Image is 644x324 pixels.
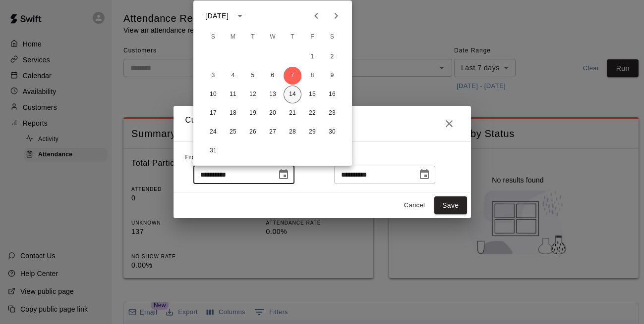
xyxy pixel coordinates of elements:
button: 10 [204,86,222,103]
button: 22 [303,104,321,122]
button: 9 [323,67,341,85]
button: 25 [224,123,242,141]
span: Friday [303,27,321,47]
span: Wednesday [264,27,282,47]
button: Choose date, selected date is Aug 14, 2025 [414,165,434,185]
button: 26 [244,123,262,141]
div: [DATE] [205,11,229,21]
button: 12 [244,86,262,103]
button: 31 [204,142,222,160]
h2: Custom Event Date [174,106,471,141]
button: 24 [204,123,222,141]
button: 3 [204,67,222,85]
button: 14 [284,86,301,103]
span: Monday [224,27,242,47]
button: Cancel [399,198,430,213]
button: 28 [284,123,301,141]
button: Choose date, selected date is Aug 7, 2025 [274,165,293,185]
button: Close [439,114,459,134]
button: 15 [303,86,321,103]
button: 17 [204,104,222,122]
button: 8 [303,67,321,85]
button: Previous month [306,6,326,26]
button: 5 [244,67,262,85]
button: 4 [224,67,242,85]
button: Save [434,196,467,215]
button: 30 [323,123,341,141]
button: 20 [264,104,282,122]
button: 11 [224,86,242,103]
button: 7 [284,67,301,85]
span: Tuesday [244,27,262,47]
button: calendar view is open, switch to year view [232,7,248,24]
span: Saturday [323,27,341,47]
button: 2 [323,48,341,66]
button: 16 [323,86,341,103]
span: Sunday [204,27,222,47]
button: 1 [303,48,321,66]
button: 21 [284,104,301,122]
button: 6 [264,67,282,85]
button: 23 [323,104,341,122]
button: 18 [224,104,242,122]
button: 19 [244,104,262,122]
span: From Date [185,154,218,161]
button: Next month [326,6,346,26]
button: 29 [303,123,321,141]
button: 13 [264,86,282,103]
span: Thursday [284,27,301,47]
button: 27 [264,123,282,141]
